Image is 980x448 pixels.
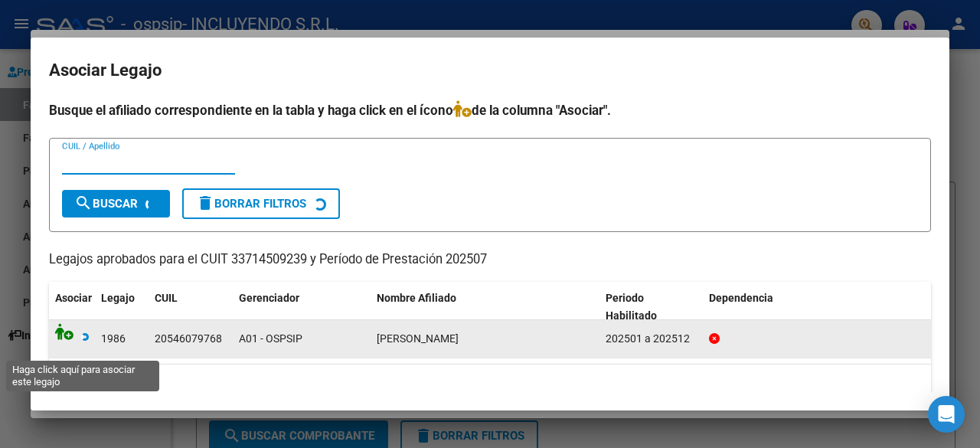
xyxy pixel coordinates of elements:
[182,188,340,219] button: Borrar Filtros
[49,365,931,403] div: 1 registros
[928,396,965,433] div: Open Intercom Messenger
[149,282,233,332] datatable-header-cell: CUIL
[62,190,170,217] button: Buscar
[74,194,93,212] mat-icon: search
[49,56,931,85] h2: Asociar Legajo
[101,292,135,304] span: Legajo
[371,282,599,332] datatable-header-cell: Nombre Afiliado
[239,292,299,304] span: Gerenciador
[703,282,932,332] datatable-header-cell: Dependencia
[377,292,456,304] span: Nombre Afiliado
[49,100,931,120] h4: Busque el afiliado correspondiente en la tabla y haga click en el ícono de la columna "Asociar".
[233,282,371,332] datatable-header-cell: Gerenciador
[49,282,95,332] datatable-header-cell: Asociar
[239,332,302,345] span: A01 - OSPSIP
[599,282,703,332] datatable-header-cell: Periodo Habilitado
[196,197,306,211] span: Borrar Filtros
[49,250,931,270] p: Legajos aprobados para el CUIT 33714509239 y Período de Prestación 202507
[606,292,657,322] span: Periodo Habilitado
[377,332,459,345] span: OBREGON IGNACIO VALENTIN
[196,194,214,212] mat-icon: delete
[95,282,149,332] datatable-header-cell: Legajo
[155,330,222,348] div: 20546079768
[74,197,138,211] span: Buscar
[101,332,126,345] span: 1986
[155,292,178,304] span: CUIL
[606,330,697,348] div: 202501 a 202512
[709,292,773,304] span: Dependencia
[55,292,92,304] span: Asociar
